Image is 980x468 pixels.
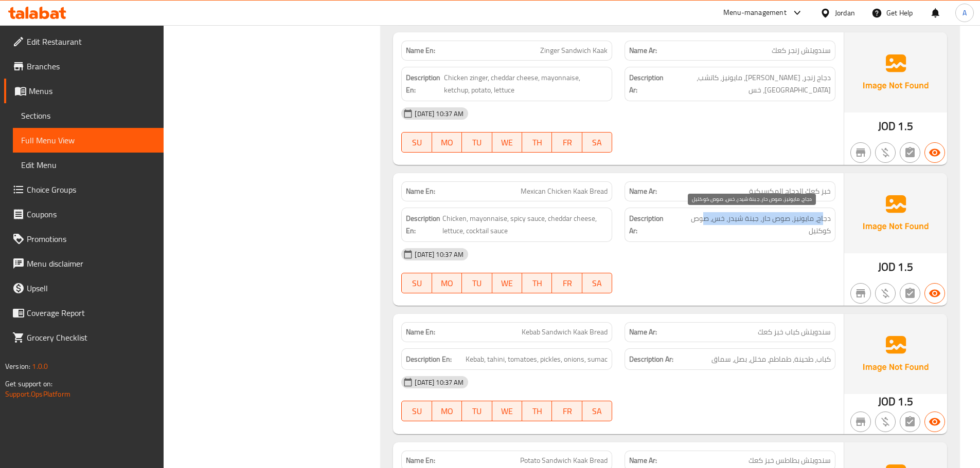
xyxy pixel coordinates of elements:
[900,411,920,432] button: Not has choices
[29,85,155,97] span: Menus
[411,250,468,259] span: [DATE] 10:37 AM
[466,276,488,291] span: TU
[406,327,435,338] strong: Name En:
[27,233,155,245] span: Promotions
[586,404,608,419] span: SA
[629,71,664,97] strong: Description Ar:
[496,135,518,150] span: WE
[4,79,164,103] a: Menus
[406,404,427,419] span: SU
[13,128,164,153] a: Full Menu View
[924,283,945,304] button: Available
[526,276,548,291] span: TH
[924,142,945,163] button: Available
[406,186,435,197] strong: Name En:
[898,116,913,136] span: 1.5
[844,173,947,253] img: Ae5nvW7+0k+MAAAAAElFTkSuQmCC
[850,283,871,304] button: Not branch specific item
[27,35,155,48] span: Edit Restaurant
[629,45,657,56] strong: Name Ar:
[406,353,452,366] strong: Description En:
[552,273,582,293] button: FR
[406,45,435,56] strong: Name En:
[21,134,155,146] span: Full Menu View
[496,276,518,291] span: WE
[900,142,920,163] button: Not has choices
[27,307,155,319] span: Coverage Report
[850,411,871,432] button: Not branch specific item
[406,455,435,466] strong: Name En:
[4,301,164,325] a: Coverage Report
[586,276,608,291] span: SA
[878,257,896,277] span: JOD
[749,186,831,197] span: خبز كعك الدجاج المكسيكية
[844,32,947,113] img: Ae5nvW7+0k+MAAAAAElFTkSuQmCC
[556,276,578,291] span: FR
[27,183,155,196] span: Choice Groups
[436,135,458,150] span: MO
[582,132,612,153] button: SA
[844,314,947,394] img: Ae5nvW7+0k+MAAAAAElFTkSuQmCC
[749,455,831,466] span: سندويتش بطاطس خبز كعك
[27,257,155,270] span: Menu disclaimer
[586,135,608,150] span: SA
[522,132,552,153] button: TH
[5,387,70,401] a: Support.OpsPlatform
[27,208,155,220] span: Coupons
[878,116,896,136] span: JOD
[4,29,164,54] a: Edit Restaurant
[401,132,432,153] button: SU
[521,186,608,197] span: Mexican Chicken Kaak Bread
[32,360,48,373] span: 1.0.0
[13,103,164,128] a: Sections
[520,455,608,466] span: Potato Sandwich Kaak Bread
[898,257,913,277] span: 1.5
[432,273,462,293] button: MO
[772,45,831,56] span: سندويتش زنجر كعك
[4,54,164,79] a: Branches
[875,411,896,432] button: Purchased item
[466,404,488,419] span: TU
[27,282,155,294] span: Upsell
[875,283,896,304] button: Purchased item
[875,142,896,163] button: Purchased item
[401,401,432,421] button: SU
[492,273,522,293] button: WE
[556,135,578,150] span: FR
[711,353,831,366] span: كباب، طحينة، طماطم، مخلل، بصل، سماق
[582,273,612,293] button: SA
[526,135,548,150] span: TH
[406,212,440,237] strong: Description En:
[666,71,831,97] span: دجاج زنجر، جبنة شيدر، مايونيز، كاتشب، بطاطس، خس
[723,7,787,19] div: Menu-management
[556,404,578,419] span: FR
[444,71,608,97] span: Chicken zinger, cheddar cheese, mayonnaise, ketchup, potato, lettuce
[5,360,30,373] span: Version:
[900,283,920,304] button: Not has choices
[522,273,552,293] button: TH
[492,401,522,421] button: WE
[540,45,608,56] span: Zinger Sandwich Kaak
[582,401,612,421] button: SA
[462,132,492,153] button: TU
[436,276,458,291] span: MO
[21,159,155,171] span: Edit Menu
[462,401,492,421] button: TU
[4,325,164,350] a: Grocery Checklist
[492,132,522,153] button: WE
[674,212,831,237] span: دجاج، مايونيز، صوص حار، جبنة شيدر، خس، صوص كوكتيل
[963,7,967,18] span: A
[27,60,155,72] span: Branches
[552,132,582,153] button: FR
[462,273,492,293] button: TU
[406,135,427,150] span: SU
[4,227,164,251] a: Promotions
[835,7,855,18] div: Jordan
[4,202,164,227] a: Coupons
[432,132,462,153] button: MO
[629,212,672,237] strong: Description Ar:
[5,377,52,390] span: Get support on:
[629,455,657,466] strong: Name Ar:
[924,411,945,432] button: Available
[13,153,164,177] a: Edit Menu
